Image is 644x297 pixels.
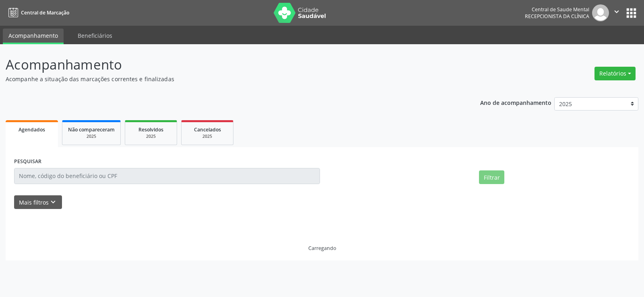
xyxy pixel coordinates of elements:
[68,126,115,133] span: Não compareceram
[6,75,448,83] p: Acompanhe a situação das marcações correntes e finalizadas
[19,126,45,133] span: Agendados
[187,133,227,139] div: 2025
[308,245,336,252] div: Carregando
[21,9,69,16] span: Central de Marcação
[49,198,58,207] i: keyboard_arrow_down
[6,55,448,75] p: Acompanhamento
[594,67,636,80] button: Relatórios
[131,133,171,139] div: 2025
[525,6,589,13] div: Central de Saude Mental
[68,133,115,139] div: 2025
[609,4,624,21] button: 
[3,29,64,44] a: Acompanhamento
[480,97,551,107] p: Ano de acompanhamento
[14,195,62,209] button: Mais filtroskeyboard_arrow_down
[479,170,504,184] button: Filtrar
[6,6,69,19] a: Central de Marcação
[624,6,638,20] button: apps
[14,168,320,184] input: Nome, código do beneficiário ou CPF
[612,7,621,16] i: 
[72,29,118,43] a: Beneficiários
[194,126,221,133] span: Cancelados
[592,4,609,21] img: img
[14,156,41,168] label: PESQUISAR
[525,13,589,20] span: Recepcionista da clínica
[138,126,163,133] span: Resolvidos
